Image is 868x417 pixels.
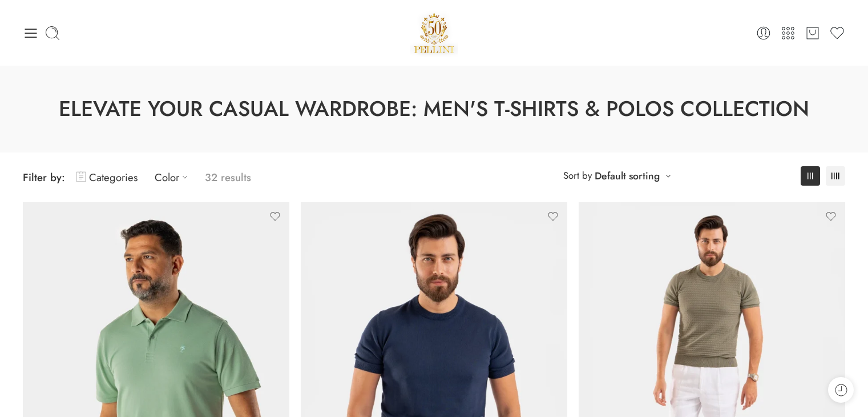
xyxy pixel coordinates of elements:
a: Color [155,164,193,191]
h1: Elevate Your Casual Wardrobe: Men's T-Shirts & Polos Collection [29,94,839,124]
a: Wishlist [829,25,845,41]
img: Pellini [410,9,459,57]
a: Login / Register [756,25,772,41]
a: Pellini - [410,9,459,57]
a: Cart [805,25,821,41]
a: Default sorting [595,168,660,184]
p: 32 results [205,164,251,191]
span: Sort by [563,166,592,185]
a: Categories [76,164,138,191]
span: Filter by: [23,170,65,185]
